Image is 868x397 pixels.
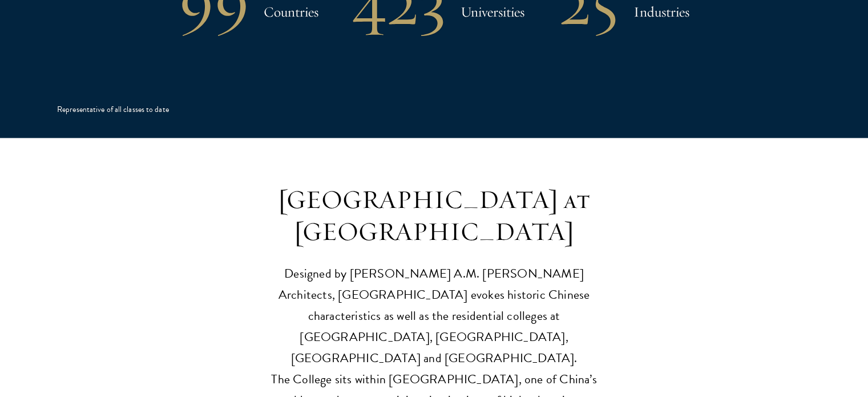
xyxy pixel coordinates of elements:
h3: Countries [264,1,318,23]
h3: Universities [461,1,524,23]
h3: [GEOGRAPHIC_DATA] at [GEOGRAPHIC_DATA] [257,184,611,248]
h3: Industries [633,1,689,23]
div: Representative of all classes to date [57,104,169,115]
